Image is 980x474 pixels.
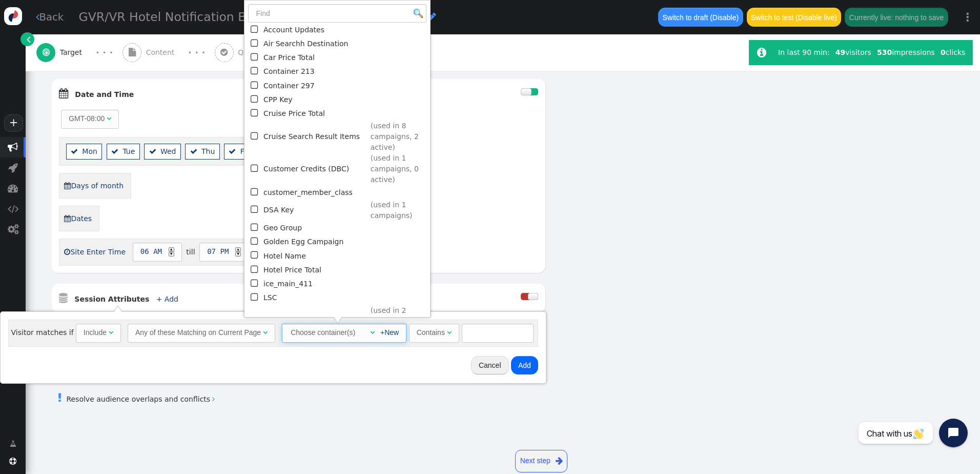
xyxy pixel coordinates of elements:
[290,324,356,341] div: Choose container(s)
[263,23,367,36] td: Account Updates
[832,47,874,58] div: visitors
[224,144,254,160] li: Fri
[8,142,18,152] span: 
[263,51,367,65] td: Car Price Total
[4,7,22,25] img: logo-icon.svg
[66,144,103,160] li: Mon
[370,329,375,336] span: 
[185,144,219,160] li: Thu
[757,47,766,58] span: 
[36,10,64,25] a: Back
[43,48,50,56] span: 
[10,439,16,449] span: 
[658,8,743,26] button: Switch to draft (Disable)
[27,34,31,45] span: 
[59,293,68,303] span: 
[235,247,241,252] div: ▲
[263,305,367,338] td: Member_ID
[263,121,367,153] td: Cruise Search Result Items
[556,455,563,467] span: 
[215,34,301,71] a:  QA
[251,221,260,234] span: 
[263,37,367,51] td: Air Searchh Destination
[251,129,260,143] span: 
[371,200,427,221] td: (used in 1 campaigns)
[149,148,156,155] span: 
[96,46,113,60] div: · · ·
[251,234,260,248] span: 
[955,2,980,32] a: ⋮
[220,48,228,56] span: 
[58,395,215,403] a: Resolve audience overlaps and conflicts
[235,252,241,256] div: ▼
[122,34,215,71] a:  Content · · ·
[190,148,197,155] span: 
[511,356,538,374] button: Add
[129,48,136,56] span: 
[64,248,70,255] span: 
[8,320,538,346] div: Visitor matches if
[8,163,18,173] span: 
[188,46,205,60] div: · · ·
[135,327,261,338] div: Any of these Matching on Current Page
[109,329,113,336] span: 
[251,248,260,262] span: 
[251,185,260,199] span: 
[835,48,845,56] b: 49
[409,328,462,337] span: Container value
[156,295,178,303] a: + Add
[263,263,367,277] td: Hotel Price Total
[69,113,105,124] div: GMT-08:00
[251,106,260,120] span: 
[8,183,18,193] span: 
[414,9,423,18] img: icon_search.png
[248,4,426,23] input: Find
[107,144,140,160] li: Tue
[263,329,268,336] span: 
[169,247,174,252] div: ▲
[251,78,260,92] span: 
[371,153,427,185] td: (used in 1 campaigns, 0 active)
[471,356,509,374] button: Cancel
[64,177,124,194] a: Days of month
[146,47,179,58] span: Content
[220,246,229,257] span: PM
[263,291,367,305] td: LSC
[212,396,215,403] span: 
[71,148,78,155] span: 
[4,114,23,132] a: +
[238,47,253,58] span: QA
[263,235,367,249] td: Golden Egg Campaign
[877,48,892,56] b: 530
[263,277,367,291] td: ice_main_411
[877,48,935,56] span: impressions
[263,221,367,235] td: Geo Group
[207,246,216,257] span: 07
[251,92,260,106] span: 
[251,263,260,276] span: 
[263,79,367,93] td: Container 297
[59,90,151,98] a:  Date and Time
[3,434,24,453] a: 
[59,88,68,98] span: 
[21,32,34,46] a: 
[75,90,134,98] b: Date and Time
[263,249,367,263] td: Hotel Name
[251,203,260,216] span: 
[144,144,181,160] li: Wed
[84,327,107,338] div: Include
[140,246,149,257] span: 06
[251,36,260,50] span: 
[427,12,436,22] span: 
[941,48,965,56] span: clicks
[9,458,16,465] span: 
[515,450,567,472] a: Next step
[59,295,195,303] a:  Session Attributes + Add
[941,48,946,56] b: 0
[263,153,367,185] td: Customer Credits (DBC)
[251,290,260,304] span: 
[107,115,111,122] span: 
[79,10,281,24] span: GVR/VR Hotel Notification Banner
[60,47,87,58] span: Target
[747,8,842,26] button: Switch to test (Disable live)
